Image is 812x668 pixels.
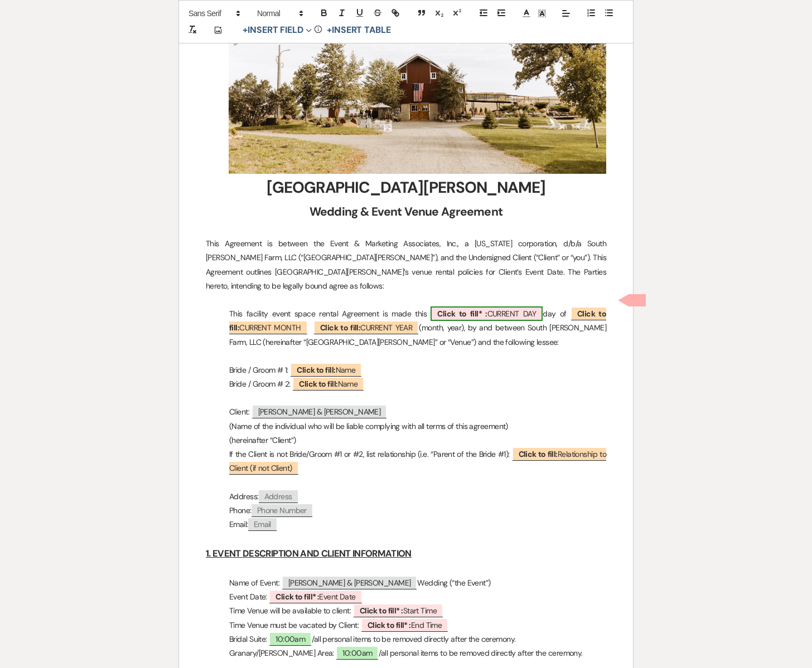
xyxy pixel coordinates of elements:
span: Name [290,363,362,377]
b: Click to fill* : [368,620,411,630]
span: Text Background Color [534,7,550,20]
span: 10:00am [336,646,379,660]
strong: [GEOGRAPHIC_DATA][PERSON_NAME] [267,177,545,198]
p: (hereinafter “Client”) [206,433,606,447]
b: Click to fill* : [437,309,487,319]
p: This Agreement is between the Event & Marketing Associates, Inc., a [US_STATE] corporation, d/b/a... [206,237,606,293]
p: Phone: [206,504,606,518]
p: (Name of the individual who will be liable complying with all terms of this agreement) [206,420,606,433]
p: Bride / Groom # 1: [206,363,606,377]
span: CURRENT MONTH [229,306,606,334]
strong: Wedding & Event Venue Agreement [310,204,502,220]
span: Address [259,490,298,503]
p: Address: [206,490,606,504]
span: Alignment [558,7,574,20]
p: Time Venue must be vacated by Client: [206,618,606,632]
b: Click to fill* : [360,606,403,616]
span: Text Color [519,7,534,20]
span: [PERSON_NAME] & [PERSON_NAME] [282,576,418,589]
span: CURRENT YEAR [313,320,419,334]
span: Email [248,518,277,531]
button: +Insert Table [323,23,395,37]
span: [PERSON_NAME] & [PERSON_NAME] [252,404,388,418]
b: Click to fill* : [275,592,319,602]
span: + [243,26,248,35]
p: Name of Event: Wedding (“the Event”) [206,576,606,590]
p: Bridal Suite: /all personal items to be removed directly after the ceremony. [206,632,606,646]
u: 1. EVENT DESCRIPTION AND CLIENT INFORMATION [206,548,412,559]
span: Header Formats [252,7,307,20]
p: Client: [206,405,606,419]
button: Insert Field [239,23,316,37]
span: 10:00am [269,632,312,646]
b: Click to fill: [299,379,337,389]
p: This facility event space rental Agreement is made this day of (month, year), by and between Sout... [206,307,606,349]
span: Relationship to Client (if not Client) [229,447,606,475]
p: Granary/[PERSON_NAME] Area: /all personal items to be removed directly after the ceremony. [206,646,606,660]
p: Event Date: [206,590,606,604]
span: Start Time [353,603,443,617]
span: End Time [361,618,449,632]
b: Click to fill: [519,449,558,459]
span: CURRENT DAY [431,306,543,321]
p: Bride / Groom # 2: [206,377,606,391]
p: Email: [206,518,606,532]
b: Click to fill: [320,323,361,333]
span: Phone Number [252,504,312,517]
span: + [327,26,332,35]
b: Click to fill: [297,365,335,375]
p: If the Client is not Bride/Groom #1 or #2, list relationship (i.e. “Parent of the Bride #1): [206,447,606,475]
span: Event Date [269,589,362,603]
p: Time Venue will be available to client: [206,604,606,618]
span: Name [292,377,364,391]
